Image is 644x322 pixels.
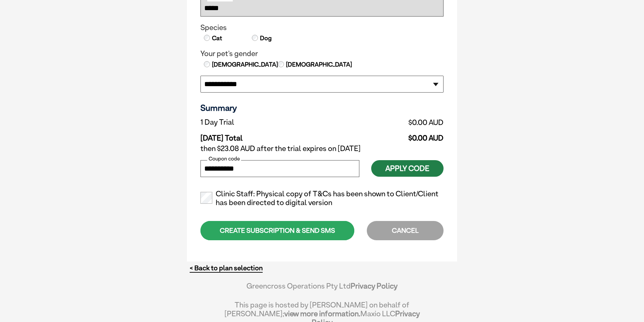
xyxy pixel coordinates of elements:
[371,160,444,177] button: Apply Code
[200,49,444,58] legend: Your pet's gender
[190,264,263,272] a: < Back to plan selection
[351,281,398,290] a: Privacy Policy
[333,116,444,128] td: $0.00 AUD
[333,128,444,143] td: $0.00 AUD
[200,23,444,32] legend: Species
[200,190,444,207] label: Clinic Staff: Physical copy of T&Cs has been shown to Client/Client has been directed to digital ...
[200,116,333,128] td: 1 Day Trial
[284,309,360,318] a: view more information.
[200,221,354,240] div: CREATE SUBSCRIPTION & SEND SMS
[224,281,420,297] div: Greencross Operations Pty Ltd
[200,143,444,155] td: then $23.08 AUD after the trial expires on [DATE]
[367,221,444,240] div: CANCEL
[200,103,444,113] h3: Summary
[200,128,333,143] td: [DATE] Total
[200,192,212,204] input: Clinic Staff: Physical copy of T&Cs has been shown to Client/Client has been directed to digital ...
[207,156,241,162] label: Coupon code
